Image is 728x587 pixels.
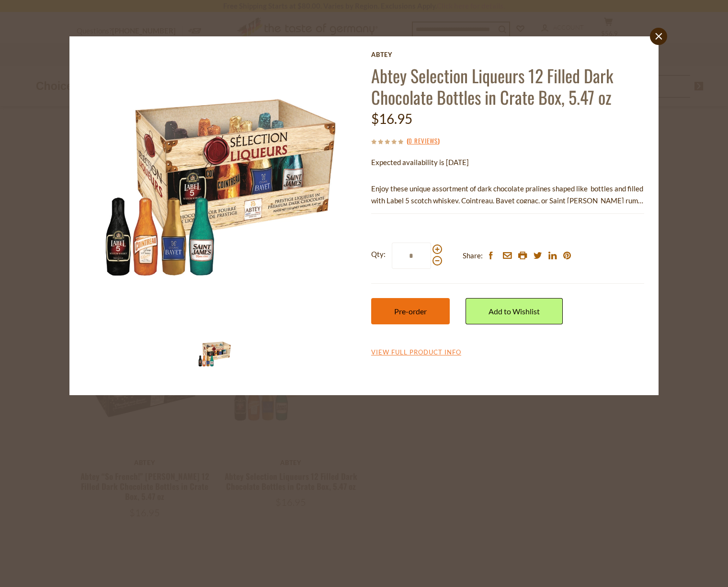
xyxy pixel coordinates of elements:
a: Add to Wishlist [466,298,563,324]
p: Expected availability is [DATE] [371,156,644,168]
span: Pre-order [394,307,427,316]
p: Enjoy these unique assortment of dark chocolate pralines shaped like bottles and filled with Labe... [371,183,644,207]
a: View Full Product Info [371,348,461,357]
span: $16.95 [371,111,412,127]
input: Qty: [392,243,431,269]
img: Abtey Selection Liqueurs in Crate Box [195,335,234,373]
span: ( ) [407,136,440,145]
strong: Qty: [371,248,386,260]
a: 0 Reviews [409,136,438,146]
img: Abtey Selection Liqueurs in Crate Box [84,51,357,324]
a: Abtey [371,51,644,58]
span: Share: [463,250,483,262]
button: Pre-order [371,298,450,324]
a: Abtey Selection Liqueurs 12 Filled Dark Chocolate Bottles in Crate Box, 5.47 oz [371,63,613,110]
